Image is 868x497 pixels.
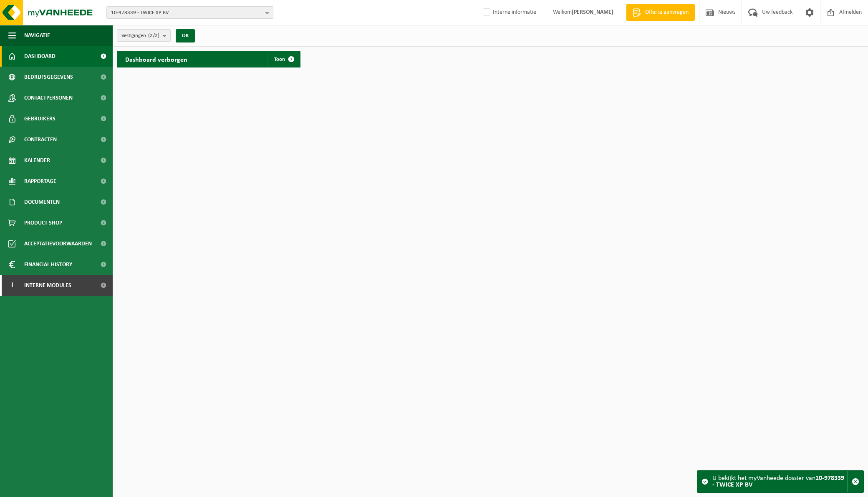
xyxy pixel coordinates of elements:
span: Offerte aanvragen [643,8,691,17]
div: U bekijkt het myVanheede dossier van [712,471,847,492]
span: I [8,275,16,296]
span: Documenten [24,192,60,212]
count: (2/2) [148,33,159,38]
a: Offerte aanvragen [626,4,695,21]
span: Rapportage [24,171,56,192]
span: Navigatie [24,25,50,46]
strong: [PERSON_NAME] [572,9,613,15]
label: Interne informatie [481,6,536,19]
span: Product Shop [24,212,62,233]
span: Bedrijfsgegevens [24,67,73,87]
span: Dashboard [24,46,56,67]
span: Gebruikers [24,108,56,129]
span: Interne modules [24,275,71,296]
span: Financial History [24,254,72,275]
a: Toon [267,51,300,67]
span: Contracten [24,129,57,150]
span: Kalender [24,150,50,171]
button: OK [176,29,195,42]
span: 10-978339 - TWICE XP BV [111,7,262,19]
h2: Dashboard verborgen [117,51,196,67]
span: Vestigingen [121,30,159,42]
button: Vestigingen(2/2) [117,29,171,42]
span: Acceptatievoorwaarden [24,233,92,254]
span: Toon [274,57,285,62]
strong: 10-978339 - TWICE XP BV [712,475,844,488]
button: 10-978339 - TWICE XP BV [106,6,273,19]
span: Contactpersonen [24,87,73,108]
